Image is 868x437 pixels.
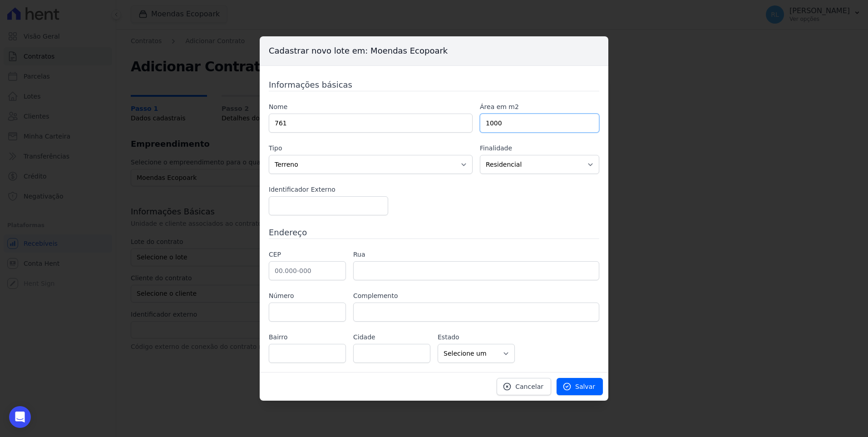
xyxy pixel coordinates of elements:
[353,250,599,259] label: Rua
[353,333,430,342] label: Cidade
[353,291,599,301] label: Complemento
[438,333,515,342] label: Estado
[269,185,388,194] label: Identificador Externo
[9,406,31,428] div: Open Intercom Messenger
[269,291,346,301] label: Número
[269,250,346,259] label: CEP
[480,144,599,153] label: Finalidade
[260,36,608,66] h3: Cadastrar novo lote em: Moendas Ecopoark
[269,261,346,280] input: 00.000-000
[515,382,543,391] span: Cancelar
[480,102,599,112] label: Área em m2
[269,79,599,91] h3: Informações básicas
[269,102,473,112] label: Nome
[269,333,346,342] label: Bairro
[269,226,599,238] h3: Endereço
[269,144,473,153] label: Tipo
[557,378,603,395] a: Salvar
[497,378,551,395] a: Cancelar
[575,382,595,391] span: Salvar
